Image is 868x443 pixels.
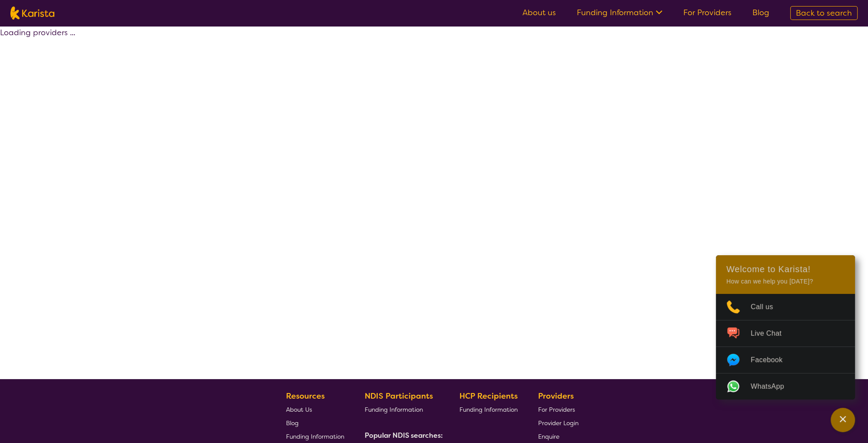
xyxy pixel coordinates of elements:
span: Enquire [538,433,559,440]
a: Blog [752,7,769,18]
a: For Providers [683,7,732,18]
div: Channel Menu [716,255,855,400]
a: Back to search [790,6,858,20]
span: Funding Information [459,406,518,413]
span: Provider Login [538,419,579,427]
b: NDIS Participants [365,391,433,401]
a: Web link opens in a new tab. [716,373,855,400]
span: WhatsApp [751,380,795,393]
b: Resources [286,391,325,401]
a: Funding Information [286,430,344,443]
a: For Providers [538,403,579,416]
span: About Us [286,406,312,413]
span: Funding Information [365,406,423,413]
span: For Providers [538,406,575,413]
span: Live Chat [751,327,792,340]
a: Funding Information [577,7,662,18]
img: Karista logo [10,7,54,20]
a: Blog [286,416,344,430]
b: Providers [538,391,574,401]
button: Channel Menu [831,408,855,432]
a: Funding Information [365,403,439,416]
span: Call us [751,300,784,313]
span: Funding Information [286,433,344,440]
ul: Choose channel [716,294,855,400]
p: How can we help you [DATE]? [726,278,845,285]
b: Popular NDIS searches: [365,431,443,440]
span: Blog [286,419,299,427]
span: Back to search [796,8,852,18]
a: Provider Login [538,416,579,430]
a: About us [522,7,556,18]
h2: Welcome to Karista! [726,264,845,274]
b: HCP Recipients [459,391,518,401]
a: Funding Information [459,403,518,416]
a: About Us [286,403,344,416]
span: Facebook [751,353,793,366]
a: Enquire [538,430,579,443]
